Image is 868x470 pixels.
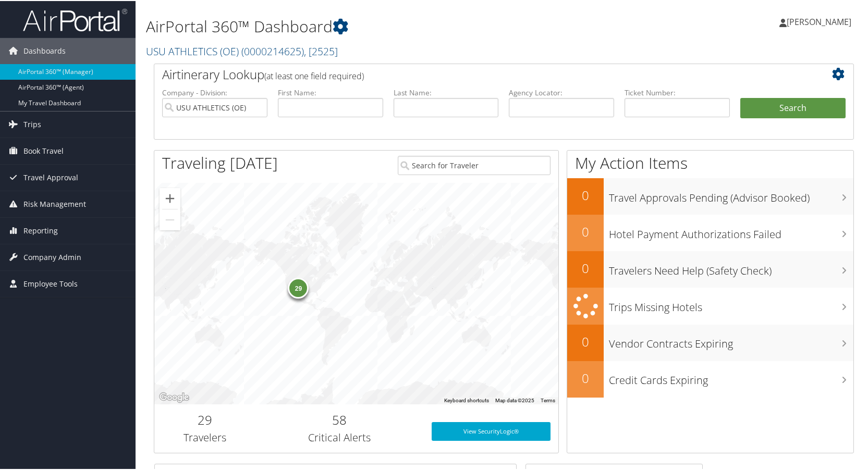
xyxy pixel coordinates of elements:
span: Dashboards [23,37,66,63]
h2: 29 [162,410,248,428]
h1: Traveling [DATE] [162,151,278,173]
button: Keyboard shortcuts [444,396,489,403]
label: Company - Division: [162,86,267,97]
span: Travel Approval [23,164,78,190]
span: Map data ©2025 [495,397,534,402]
a: 0Hotel Payment Authorizations Failed [567,214,853,250]
h2: 58 [263,410,416,428]
input: Search for Traveler [398,155,551,174]
label: First Name: [278,86,383,97]
a: Terms (opens in new tab) [541,397,555,402]
span: Risk Management [23,190,86,216]
h2: 0 [567,258,604,276]
label: Last Name: [394,86,499,97]
span: Trips [23,110,41,137]
button: Search [740,97,846,118]
h1: AirPortal 360™ Dashboard [146,15,623,36]
label: Ticket Number: [625,86,730,97]
span: Reporting [23,217,58,243]
h3: Travelers Need Help (Safety Check) [609,257,853,277]
h2: 0 [567,222,604,240]
h3: Hotel Payment Authorizations Failed [609,221,853,241]
a: USU ATHLETICS (OE) [146,43,338,57]
span: (at least one field required) [264,69,364,81]
span: ( 0000214625 ) [241,43,304,57]
h2: 0 [567,368,604,386]
a: 0Vendor Contracts Expiring [567,324,853,360]
a: 0Travelers Need Help (Safety Check) [567,250,853,287]
h3: Travelers [162,429,248,444]
a: 0Credit Cards Expiring [567,360,853,397]
a: 0Travel Approvals Pending (Advisor Booked) [567,177,853,214]
h2: 0 [567,185,604,203]
button: Zoom in [160,187,180,208]
a: [PERSON_NAME] [779,5,862,36]
h3: Travel Approvals Pending (Advisor Booked) [609,184,853,204]
label: Agency Locator: [509,86,614,97]
h3: Credit Cards Expiring [609,367,853,387]
h2: Airtinerary Lookup [162,65,787,82]
a: Trips Missing Hotels [567,287,853,324]
img: Google [157,390,191,403]
h2: 0 [567,332,604,350]
img: airportal-logo.png [23,7,127,31]
h3: Critical Alerts [263,429,416,444]
span: , [ 2525 ] [304,43,338,57]
a: Open this area in Google Maps (opens a new window) [157,390,191,403]
div: 29 [288,276,309,297]
span: Company Admin [23,243,81,269]
h3: Vendor Contracts Expiring [609,330,853,350]
a: View SecurityLogic® [432,421,551,440]
span: Employee Tools [23,270,78,296]
h1: My Action Items [567,151,853,173]
button: Zoom out [160,208,180,229]
span: [PERSON_NAME] [787,15,851,27]
span: Book Travel [23,137,64,163]
h3: Trips Missing Hotels [609,294,853,314]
